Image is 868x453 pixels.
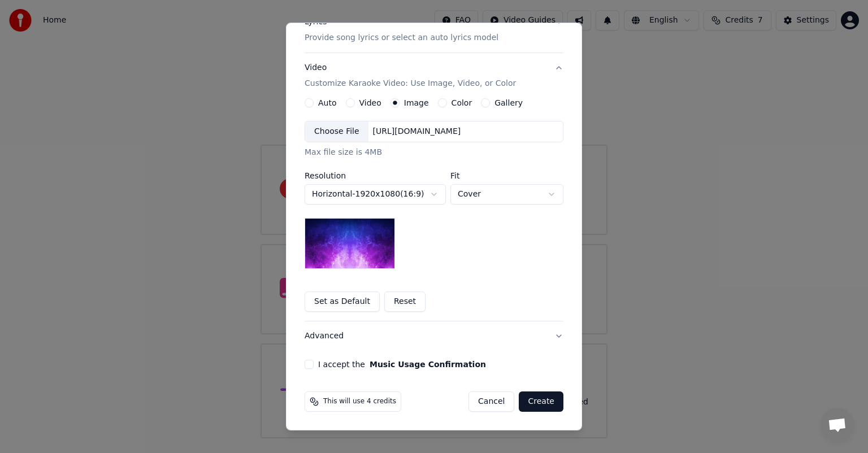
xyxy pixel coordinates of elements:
p: Customize Karaoke Video: Use Image, Video, or Color [305,78,516,89]
label: Video [359,99,381,107]
button: I accept the [370,360,486,368]
div: Video [305,62,516,89]
span: This will use 4 credits [323,397,396,406]
label: Gallery [494,99,523,107]
label: Color [452,99,472,107]
label: I accept the [318,360,486,368]
button: Set as Default [305,291,380,312]
div: VideoCustomize Karaoke Video: Use Image, Video, or Color [305,98,563,321]
label: Auto [318,99,337,107]
label: Fit [450,172,563,180]
div: Lyrics [305,16,327,28]
div: Max file size is 4MB [305,147,563,158]
button: Advanced [305,321,563,351]
div: Choose File [305,121,368,142]
button: LyricsProvide song lyrics or select an auto lyrics model [305,7,563,53]
button: Reset [384,291,426,312]
label: Resolution [305,172,446,180]
p: Provide song lyrics or select an auto lyrics model [305,32,498,43]
label: Image [404,99,429,107]
button: Create [519,391,563,412]
div: [URL][DOMAIN_NAME] [368,126,466,137]
button: VideoCustomize Karaoke Video: Use Image, Video, or Color [305,53,563,98]
button: Cancel [468,391,514,412]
